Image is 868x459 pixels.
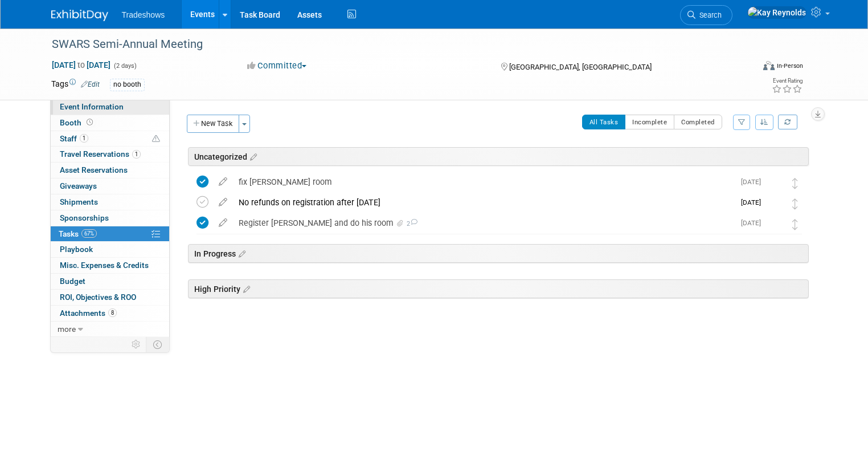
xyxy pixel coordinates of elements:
span: [GEOGRAPHIC_DATA], [GEOGRAPHIC_DATA] [509,63,652,71]
span: 1 [80,134,88,143]
span: [DATE] [DATE] [51,60,111,70]
img: ExhibitDay [51,10,108,21]
a: Staff1 [51,131,169,147]
a: Booth [51,115,169,131]
a: Giveaways [51,178,169,194]
span: Tradeshows [122,10,165,19]
a: Budget [51,274,169,289]
button: New Task [187,115,239,133]
span: Giveaways [60,181,97,190]
span: Misc. Expenses & Credits [60,261,149,270]
span: 8 [108,308,117,317]
span: Shipments [60,197,98,206]
div: Uncategorized [188,147,809,166]
a: Shipments [51,194,169,210]
div: No refunds on registration after [DATE] [233,193,734,212]
a: ROI, Objectives & ROO [51,290,169,305]
button: All Tasks [582,115,626,129]
span: Booth not reserved yet [84,118,95,127]
span: more [58,324,76,334]
i: Move task [792,219,798,230]
i: Move task [792,198,798,209]
span: to [76,60,87,70]
button: Completed [674,115,722,129]
button: Committed [243,60,311,72]
a: Asset Reservations [51,163,169,178]
a: edit [213,197,233,208]
img: Format-Inperson.png [763,61,775,70]
div: High Priority [188,279,809,298]
a: Edit sections [236,247,245,259]
span: Sponsorships [60,213,109,222]
a: Edit sections [247,151,257,162]
a: Search [680,5,732,25]
img: Kay Reynolds [747,6,806,19]
td: Personalize Event Tab Strip [126,337,146,352]
div: SWARS Semi-Annual Meeting [48,34,739,55]
td: Tags [51,78,100,91]
span: 1 [132,150,141,159]
a: Tasks67% [51,226,169,242]
div: fix [PERSON_NAME] room [233,172,734,192]
img: Matlyn Lowrey [767,196,781,211]
div: Event Rating [772,78,803,84]
a: edit [213,177,233,187]
span: [DATE] [741,219,767,227]
a: more [51,322,169,337]
a: Attachments8 [51,306,169,321]
span: Playbook [60,245,93,254]
td: Toggle Event Tabs [146,337,169,352]
span: [DATE] [741,198,767,206]
a: Misc. Expenses & Credits [51,258,169,273]
span: ROI, Objectives & ROO [60,293,136,302]
span: Event Information [60,102,124,111]
span: 67% [81,229,97,238]
span: [DATE] [741,178,767,186]
span: Asset Reservations [60,165,128,174]
img: Matlyn Lowrey [767,217,781,231]
span: Travel Reservations [60,149,141,159]
a: Playbook [51,242,169,257]
i: Move task [792,178,798,189]
span: Potential Scheduling Conflict -- at least one attendee is tagged in another overlapping event. [152,134,160,144]
a: Event Information [51,99,169,115]
div: Register [PERSON_NAME] and do his room [233,213,734,233]
div: In-Person [776,62,803,70]
div: no booth [110,79,145,91]
span: Attachments [60,308,117,318]
a: Edit [81,80,100,88]
span: 2 [405,220,417,228]
a: Refresh [778,115,797,129]
a: Sponsorships [51,210,169,226]
span: Budget [60,277,85,286]
span: (2 days) [113,62,137,70]
a: edit [213,218,233,228]
span: Booth [60,118,95,127]
div: Event Format [692,59,803,76]
span: Search [695,11,722,19]
a: Travel Reservations1 [51,147,169,162]
img: Matlyn Lowrey [767,176,781,190]
div: In Progress [188,244,809,263]
button: Incomplete [625,115,674,129]
span: Staff [60,134,88,143]
a: Edit sections [240,283,250,294]
span: Tasks [59,229,97,238]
